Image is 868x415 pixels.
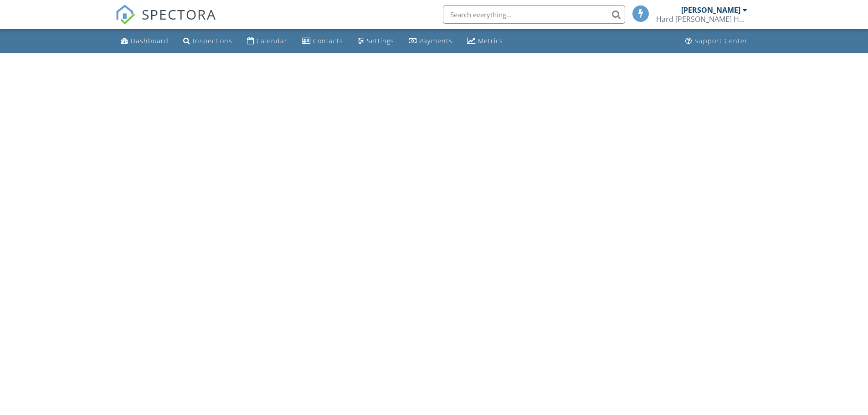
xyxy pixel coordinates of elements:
[117,33,172,50] a: Dashboard
[354,33,398,50] a: Settings
[298,33,347,50] a: Contacts
[443,5,625,24] input: Search everything...
[180,33,236,50] a: Inspections
[419,36,452,45] div: Payments
[115,5,135,25] img: The Best Home Inspection Software - Spectora
[131,36,169,45] div: Dashboard
[115,12,216,31] a: SPECTORA
[681,5,740,15] div: [PERSON_NAME]
[656,15,747,24] div: Hard Knox Home Inspections
[257,36,288,45] div: Calendar
[243,33,291,50] a: Calendar
[142,5,216,24] span: SPECTORA
[682,33,751,50] a: Support Center
[367,36,394,45] div: Settings
[694,36,748,45] div: Support Center
[193,36,232,45] div: Inspections
[313,36,343,45] div: Contacts
[478,36,503,45] div: Metrics
[463,33,507,50] a: Metrics
[405,33,456,50] a: Payments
